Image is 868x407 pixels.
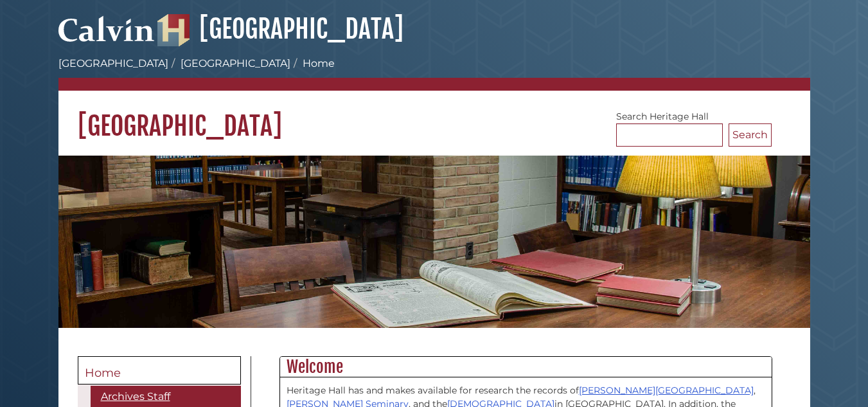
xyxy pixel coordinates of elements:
a: [GEOGRAPHIC_DATA] [58,57,168,69]
li: Home [290,56,335,71]
h2: Welcome [280,357,772,377]
span: Home [85,366,121,380]
button: Search [729,123,772,147]
a: [GEOGRAPHIC_DATA] [157,13,403,45]
img: Hekman Library Logo [157,14,190,46]
a: Home [78,356,241,384]
img: Calvin [58,10,155,46]
nav: breadcrumb [58,56,810,91]
a: Calvin University [58,30,155,41]
a: [PERSON_NAME][GEOGRAPHIC_DATA] [579,384,754,396]
h1: [GEOGRAPHIC_DATA] [58,91,810,142]
a: [GEOGRAPHIC_DATA] [181,57,290,69]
